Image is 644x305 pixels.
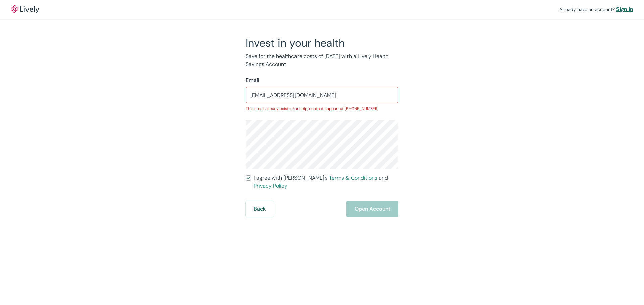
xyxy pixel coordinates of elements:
[254,182,287,189] a: Privacy Policy
[11,5,39,13] img: Lively
[254,174,398,190] span: I agree with [PERSON_NAME]’s and
[559,5,633,13] div: Already have an account?
[329,174,377,181] a: Terms & Conditions
[246,36,398,50] h2: Invest in your health
[246,76,259,84] label: Email
[246,201,274,217] button: Back
[246,52,398,68] p: Save for the healthcare costs of [DATE] with a Lively Health Savings Account
[246,106,398,112] p: This email already exists. For help, contact support at [PHONE_NUMBER]
[616,5,633,13] a: Sign in
[11,5,39,13] a: LivelyLively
